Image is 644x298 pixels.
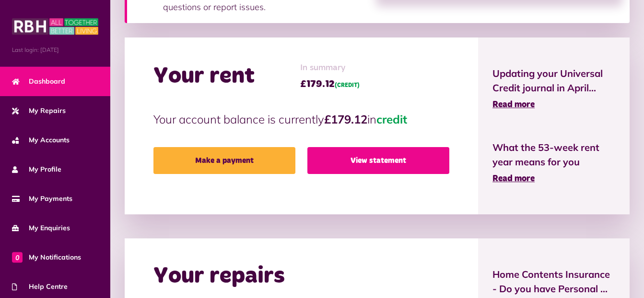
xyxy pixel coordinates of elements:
[492,140,615,186] a: What the 53-week rent year means for you Read more
[492,174,535,183] span: Read more
[307,147,449,174] a: View statement
[12,252,23,262] span: 0
[492,140,615,169] span: What the 53-week rent year means for you
[153,147,295,174] a: Make a payment
[300,62,360,74] span: In summary
[492,66,615,112] a: Updating your Universal Credit journal in April... Read more
[12,252,81,262] span: My Notifications
[12,282,68,292] span: Help Centre
[492,66,615,95] span: Updating your Universal Credit journal in April...
[492,100,535,109] span: Read more
[300,77,360,91] span: £179.12
[12,106,66,116] span: My Repairs
[12,223,70,233] span: My Enquiries
[153,111,449,128] p: Your account balance is currently in
[153,62,255,90] h2: Your rent
[12,17,98,36] img: MyRBH
[335,83,360,88] span: (CREDIT)
[12,164,61,174] span: My Profile
[153,262,285,290] h2: Your repairs
[492,267,615,296] span: Home Contents Insurance - Do you have Personal ...
[12,46,98,54] span: Last login: [DATE]
[12,135,70,145] span: My Accounts
[376,112,407,126] span: credit
[12,76,65,87] span: Dashboard
[324,112,367,126] strong: £179.12
[12,194,72,204] span: My Payments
